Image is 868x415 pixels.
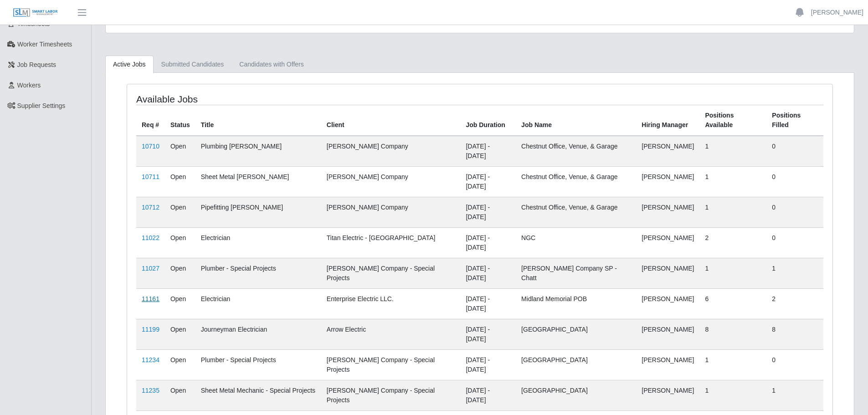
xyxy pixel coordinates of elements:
a: Candidates with Offers [231,56,311,73]
td: 0 [766,227,823,258]
td: [PERSON_NAME] Company SP - Chatt [516,258,636,288]
td: Open [165,227,195,258]
td: Pipefitting [PERSON_NAME] [195,197,321,227]
td: Electrician [195,288,321,319]
td: [DATE] - [DATE] [460,166,516,197]
td: 1 [699,258,766,288]
a: 11234 [142,356,159,364]
img: SLM Logo [13,8,58,18]
td: [PERSON_NAME] [636,349,699,380]
td: 1 [766,380,823,410]
td: Open [165,166,195,197]
td: Open [165,319,195,349]
a: 10711 [142,173,159,180]
th: Client [321,105,461,136]
td: [PERSON_NAME] [636,288,699,319]
td: 8 [699,319,766,349]
td: 0 [766,136,823,167]
td: [DATE] - [DATE] [460,319,516,349]
a: Active Jobs [105,56,154,73]
td: [PERSON_NAME] Company - Special Projects [321,380,461,410]
td: [DATE] - [DATE] [460,197,516,227]
td: Chestnut Office, Venue, & Garage [516,136,636,167]
td: 1 [699,349,766,380]
span: Supplier Settings [17,102,66,109]
td: [PERSON_NAME] [636,380,699,410]
span: Workers [17,82,41,89]
td: Sheet Metal [PERSON_NAME] [195,166,321,197]
td: 1 [699,166,766,197]
th: Title [195,105,321,136]
a: 10710 [142,143,159,150]
a: 11027 [142,265,159,272]
td: Electrician [195,227,321,258]
th: Positions Available [699,105,766,136]
td: [DATE] - [DATE] [460,258,516,288]
td: Open [165,349,195,380]
td: Plumbing [PERSON_NAME] [195,136,321,167]
td: 8 [766,319,823,349]
td: [PERSON_NAME] [636,136,699,167]
td: [PERSON_NAME] Company - Special Projects [321,349,461,380]
td: [GEOGRAPHIC_DATA] [516,319,636,349]
td: [GEOGRAPHIC_DATA] [516,349,636,380]
a: [PERSON_NAME] [811,8,863,17]
td: [DATE] - [DATE] [460,288,516,319]
td: NGC [516,227,636,258]
td: Open [165,136,195,167]
td: [DATE] - [DATE] [460,227,516,258]
td: [PERSON_NAME] Company [321,136,461,167]
td: Arrow Electric [321,319,461,349]
td: Open [165,258,195,288]
td: 0 [766,197,823,227]
td: Titan Electric - [GEOGRAPHIC_DATA] [321,227,461,258]
td: Chestnut Office, Venue, & Garage [516,197,636,227]
td: [PERSON_NAME] [636,166,699,197]
th: Job Duration [460,105,516,136]
a: 11235 [142,387,159,394]
a: 10712 [142,204,159,211]
a: 11199 [142,326,159,333]
td: [PERSON_NAME] [636,197,699,227]
td: [DATE] - [DATE] [460,349,516,380]
td: [PERSON_NAME] [636,319,699,349]
td: 2 [699,227,766,258]
td: [PERSON_NAME] [636,227,699,258]
span: Job Requests [17,61,56,68]
td: Plumber - Special Projects [195,258,321,288]
td: Sheet Metal Mechanic - Special Projects [195,380,321,410]
td: 1 [766,258,823,288]
th: Job Name [516,105,636,136]
th: Positions Filled [766,105,823,136]
th: Status [165,105,195,136]
td: [DATE] - [DATE] [460,136,516,167]
th: Req # [136,105,165,136]
span: Worker Timesheets [17,41,72,48]
td: Open [165,197,195,227]
a: 11022 [142,234,159,241]
td: [PERSON_NAME] Company [321,197,461,227]
td: 6 [699,288,766,319]
td: Open [165,288,195,319]
td: 0 [766,166,823,197]
td: Journeyman Electrician [195,319,321,349]
td: [PERSON_NAME] Company [321,166,461,197]
td: Open [165,380,195,410]
td: Chestnut Office, Venue, & Garage [516,166,636,197]
td: 1 [699,197,766,227]
h4: Available Jobs [136,93,415,105]
td: [GEOGRAPHIC_DATA] [516,380,636,410]
td: [DATE] - [DATE] [460,380,516,410]
a: 11161 [142,295,159,302]
td: 0 [766,349,823,380]
td: [PERSON_NAME] [636,258,699,288]
td: Enterprise Electric LLC. [321,288,461,319]
td: [PERSON_NAME] Company - Special Projects [321,258,461,288]
td: 1 [699,136,766,167]
td: 2 [766,288,823,319]
th: Hiring Manager [636,105,699,136]
a: Submitted Candidates [154,56,232,73]
td: 1 [699,380,766,410]
td: Midland Memorial POB [516,288,636,319]
td: Plumber - Special Projects [195,349,321,380]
